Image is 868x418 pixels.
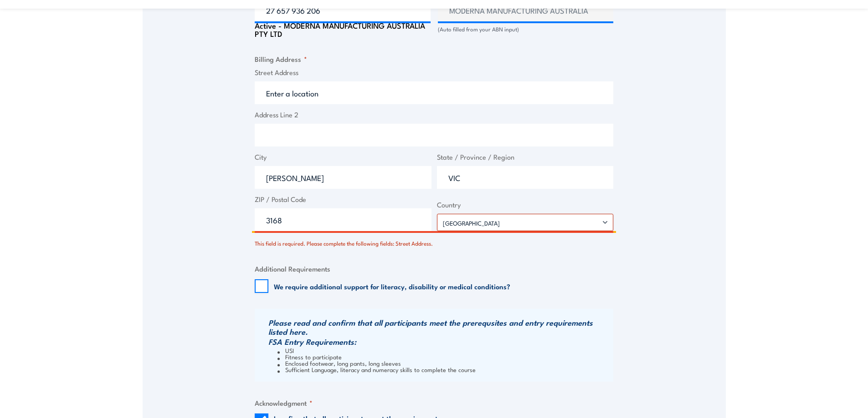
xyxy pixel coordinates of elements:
[268,318,611,336] h3: Please read and confirm that all participants meet the prerequsites and entry requirements listed...
[277,360,611,366] li: Enclosed footwear, long pants, long sleeves
[277,353,611,360] li: Fitness to participate
[437,152,614,162] label: State / Province / Region
[438,25,614,34] div: (Auto filled from your ABN input)
[255,67,613,78] label: Street Address
[255,152,431,162] label: City
[255,81,613,104] input: Enter a location
[268,337,611,346] h3: FSA Entry Requirements:
[255,263,330,274] legend: Additional Requirements
[437,200,614,210] label: Country
[255,110,613,120] label: Address Line 2
[277,347,611,353] li: USI
[255,398,313,408] legend: Acknowledgment
[255,235,613,248] div: This field is required. Please complete the following fields: Street Address.
[255,194,431,205] label: ZIP / Postal Code
[274,282,510,291] label: We require additional support for literacy, disability or medical conditions?
[277,366,611,373] li: Sufficient Language, literacy and numeracy skills to complete the course
[255,21,431,38] div: Active - MODERNA MANUFACTURING AUSTRALIA PTY LTD
[255,54,307,64] legend: Billing Address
